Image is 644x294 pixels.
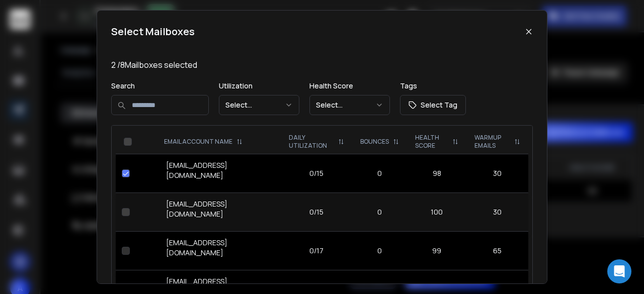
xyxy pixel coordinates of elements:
[309,81,390,91] p: Health Score
[607,259,631,283] div: Open Intercom Messenger
[219,81,299,91] p: Utilization
[111,59,533,71] p: 2 / 8 Mailboxes selected
[219,95,299,115] button: Select...
[400,95,466,115] button: Select Tag
[111,81,209,91] p: Search
[111,25,195,39] h1: Select Mailboxes
[400,81,466,91] p: Tags
[309,95,390,115] button: Select...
